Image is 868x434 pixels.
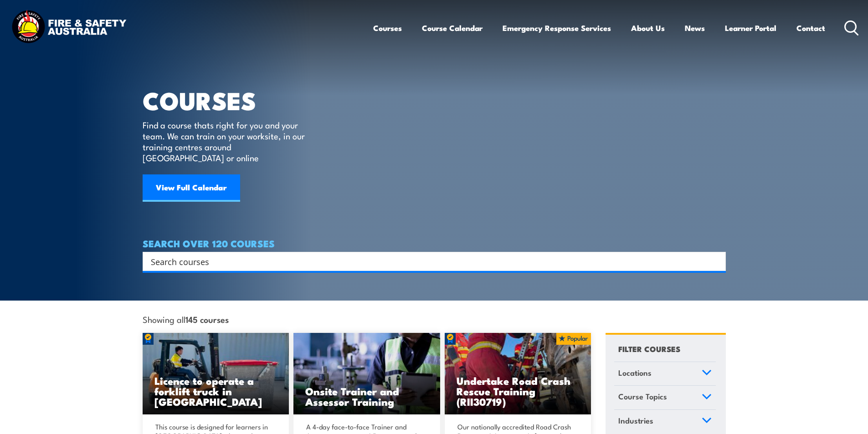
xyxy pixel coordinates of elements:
a: Licence to operate a forklift truck in [GEOGRAPHIC_DATA] [143,333,289,415]
a: View Full Calendar [143,174,240,202]
img: Licence to operate a forklift truck Training [143,333,289,415]
a: Locations [614,362,716,386]
a: Learner Portal [725,16,776,40]
a: Contact [796,16,825,40]
strong: 145 courses [185,313,229,325]
span: Course Topics [618,390,667,403]
span: Showing all [143,314,229,324]
span: Locations [618,367,652,379]
a: Course Topics [614,386,716,409]
h3: Licence to operate a forklift truck in [GEOGRAPHIC_DATA] [154,375,277,407]
h4: FILTER COURSES [618,342,680,355]
a: News [685,16,705,40]
input: Search input [151,255,706,268]
a: Undertake Road Crash Rescue Training (RII30719) [445,333,591,415]
a: About Us [631,16,665,40]
h1: COURSES [143,89,318,111]
h3: Undertake Road Crash Rescue Training (RII30719) [457,375,580,407]
img: Road Crash Rescue Training [445,333,591,415]
button: Search magnifier button [710,255,723,268]
h4: SEARCH OVER 120 COURSES [143,238,726,248]
a: Courses [373,16,402,40]
a: Emergency Response Services [503,16,611,40]
a: Onsite Trainer and Assessor Training [293,333,440,415]
h3: Onsite Trainer and Assessor Training [305,386,428,407]
form: Search form [153,255,708,268]
a: Industries [614,410,716,434]
img: Safety For Leaders [293,333,440,415]
span: Industries [618,414,653,427]
p: Find a course thats right for you and your team. We can train on your worksite, in our training c... [143,119,309,163]
a: Course Calendar [422,16,483,40]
